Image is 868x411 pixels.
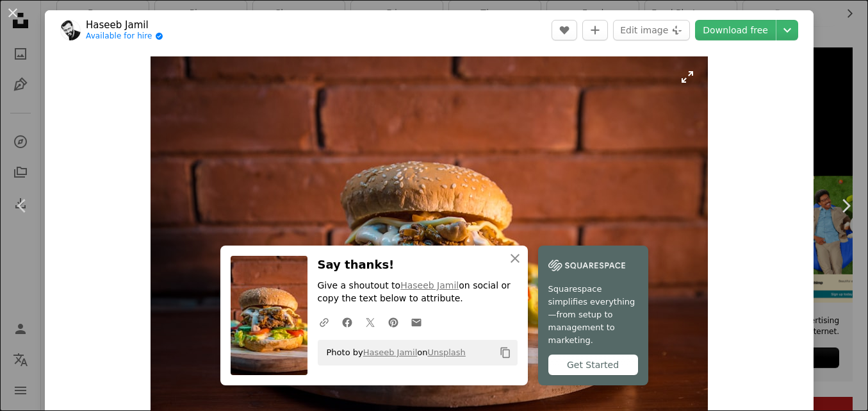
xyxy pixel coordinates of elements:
[60,20,81,40] img: Go to Haseeb Jamil's profile
[548,283,638,347] span: Squarespace simplifies everything—from setup to management to marketing.
[548,256,625,275] img: file-1747939142011-51e5cc87e3c9
[538,246,648,385] a: Squarespace simplifies everything—from setup to management to marketing.Get Started
[695,20,776,40] a: Download free
[359,309,382,335] a: Share on Twitter
[613,20,690,40] button: Edit image
[405,309,428,335] a: Share over email
[363,348,418,357] a: Haseeb Jamil
[427,348,465,357] a: Unsplash
[823,144,868,267] a: Next
[548,355,638,375] div: Get Started
[320,342,466,363] span: Photo by on
[495,342,516,364] button: Copy to clipboard
[318,280,518,305] p: Give a shoutout to on social or copy the text below to attribute.
[382,309,405,335] a: Share on Pinterest
[552,20,577,40] button: Like
[400,280,459,290] a: Haseeb Jamil
[318,256,518,274] h3: Say thanks!
[336,309,359,335] a: Share on Facebook
[582,20,608,40] button: Add to Collection
[776,20,798,40] button: Choose download size
[86,31,163,42] a: Available for hire
[86,19,163,31] a: Haseeb Jamil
